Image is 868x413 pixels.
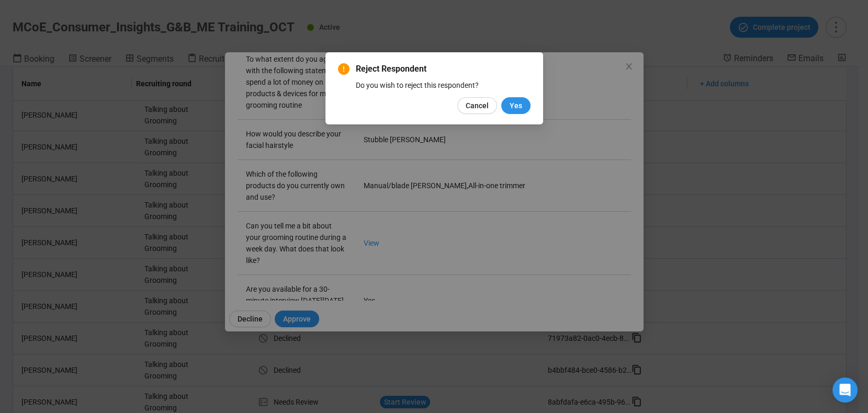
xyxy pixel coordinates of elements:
span: exclamation-circle [338,63,350,75]
button: Yes [501,97,531,114]
div: Do you wish to reject this respondent? [356,79,531,91]
span: Cancel [466,100,489,111]
button: Cancel [457,97,497,114]
span: Reject Respondent [356,63,531,75]
div: Open Intercom Messenger [832,377,858,403]
span: Yes [510,100,522,111]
